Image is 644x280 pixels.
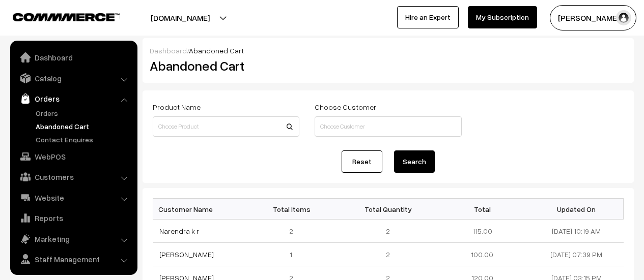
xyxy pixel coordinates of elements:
[153,199,247,220] th: Customer Name
[13,13,120,21] img: COMMMERCE
[247,199,341,220] th: Total Items
[13,250,134,268] a: Staff Management
[529,220,624,243] td: [DATE] 10:19 AM
[150,58,298,74] h2: Abandoned Cart
[529,199,624,220] th: Updated On
[13,69,134,87] a: Catalog
[13,89,134,108] a: Orders
[159,250,214,259] a: [PERSON_NAME]
[13,168,134,186] a: Customers
[13,230,134,248] a: Marketing
[341,220,435,243] td: 2
[150,46,187,55] a: Dashboard
[13,209,134,227] a: Reports
[33,108,134,118] a: Orders
[341,199,435,220] th: Total Quantity
[13,189,134,207] a: Website
[247,220,341,243] td: 2
[315,116,461,137] input: Choose Customer
[529,243,624,266] td: [DATE] 07:39 PM
[394,150,435,173] button: Search
[115,5,245,30] button: [DOMAIN_NAME]
[13,147,134,166] a: WebPOS
[153,116,299,137] input: Choose Product
[616,10,631,25] img: user
[189,46,244,55] span: Abandoned Cart
[33,121,134,132] a: Abandoned Cart
[468,6,537,28] a: My Subscription
[13,10,102,22] a: COMMMERCE
[150,45,627,56] div: /
[153,102,201,112] label: Product Name
[33,134,134,145] a: Contact Enquires
[159,227,199,235] a: Narendra k r
[397,6,459,28] a: Hire an Expert
[435,220,529,243] td: 115.00
[315,102,376,112] label: Choose Customer
[341,243,435,266] td: 2
[342,150,382,173] a: Reset
[435,243,529,266] td: 100.00
[435,199,529,220] th: Total
[550,5,636,30] button: [PERSON_NAME]
[247,243,341,266] td: 1
[13,48,134,67] a: Dashboard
